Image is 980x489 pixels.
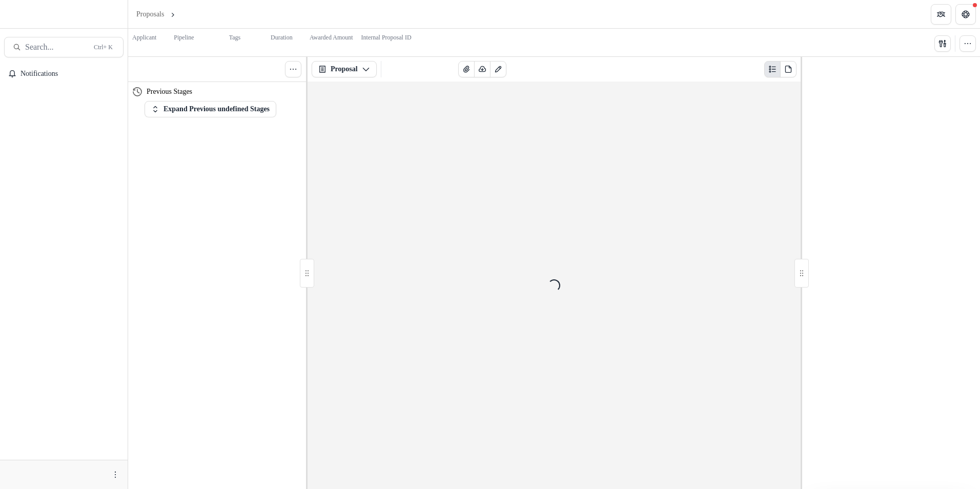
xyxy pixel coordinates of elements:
button: Expand Previous undefined Stages [145,101,298,117]
span: Search... [25,42,86,52]
button: Edit as form [501,61,518,77]
p: Duration [289,33,314,42]
p: Tags [244,33,259,42]
button: Notifications [4,66,124,82]
button: Partners [931,4,951,25]
p: Applicant [132,33,161,42]
nav: breadcrumb [132,7,229,22]
div: Ctrl + K [90,42,115,53]
p: Awarded Amount [328,33,380,42]
div: Proposals [136,9,172,19]
button: Plaintext view [764,61,781,77]
button: Get Help [955,4,976,25]
button: More [109,468,121,481]
p: Internal Proposal ID [389,33,448,42]
button: PDF view [780,61,797,77]
button: Proposal [312,61,382,77]
button: Search... [4,37,124,57]
button: Toggle View Cancelled Tasks [285,61,301,77]
button: View Attached Files [469,61,486,77]
a: Proposals [132,7,176,22]
h4: Previous Stages [147,86,205,97]
span: Notifications [21,70,119,78]
p: Pipeline [178,33,202,42]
